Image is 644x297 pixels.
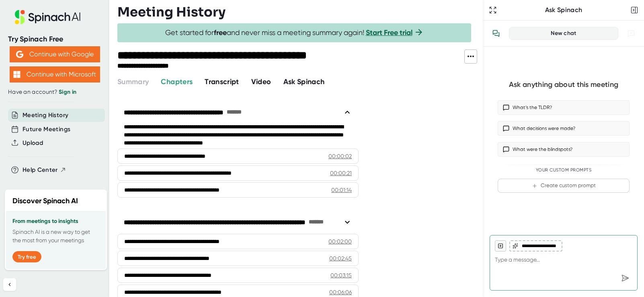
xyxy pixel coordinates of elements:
[251,76,271,87] button: Video
[161,76,193,87] button: Chapters
[117,77,149,86] span: Summary
[498,100,630,115] button: What’s the TLDR?
[514,30,613,37] div: New chat
[283,77,325,86] span: Ask Spinach
[8,35,101,44] div: Try Spinach Free
[283,76,325,87] button: Ask Spinach
[214,28,227,37] b: free
[12,251,41,262] button: Try free
[329,254,352,262] div: 00:02:45
[498,121,630,136] button: What decisions were made?
[10,46,100,62] button: Continue with Google
[509,80,618,89] div: Ask anything about this meeting
[498,142,630,157] button: What were the blindspots?
[328,152,352,160] div: 00:00:02
[23,165,66,175] button: Help Center
[330,169,352,177] div: 00:00:21
[16,51,23,58] img: Aehbyd4JwY73AAAAAElFTkSuQmCC
[205,76,239,87] button: Transcript
[487,4,498,16] button: Expand to Ask Spinach page
[328,237,352,245] div: 00:02:00
[12,196,78,206] h2: Discover Spinach AI
[366,28,412,37] a: Start Free trial
[205,77,239,86] span: Transcript
[8,89,101,96] div: Have an account?
[117,76,149,87] button: Summary
[10,66,100,82] button: Continue with Microsoft
[331,186,352,194] div: 00:01:14
[23,125,70,134] button: Future Meetings
[23,165,58,175] span: Help Center
[23,138,43,148] button: Upload
[498,179,630,193] button: Create custom prompt
[117,4,226,20] h3: Meeting History
[23,111,68,120] button: Meeting History
[488,25,504,41] button: View conversation history
[329,288,352,296] div: 00:06:06
[161,77,193,86] span: Chapters
[330,271,352,279] div: 00:03:15
[165,28,424,37] span: Get started for and never miss a meeting summary again!
[498,6,629,14] div: Ask Spinach
[59,89,76,95] a: Sign in
[3,278,16,291] button: Collapse sidebar
[251,77,271,86] span: Video
[498,167,630,173] div: Your Custom Prompts
[12,218,99,225] h3: From meetings to insights
[618,271,632,285] div: Send message
[12,228,99,245] p: Spinach AI is a new way to get the most from your meetings
[629,4,640,16] button: Close conversation sidebar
